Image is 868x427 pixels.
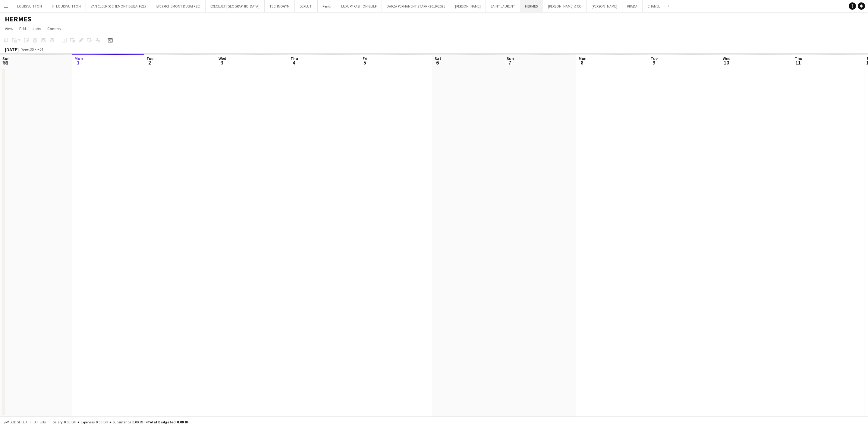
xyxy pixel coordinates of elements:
[12,0,47,12] button: LOUIS VUITTON
[151,0,206,12] button: IWC (RICHEMONT DUBAI FZE)
[148,420,190,424] span: Total Budgeted 0.00 DH
[543,0,587,12] button: [PERSON_NAME] & CO
[520,0,543,12] button: HERMES
[722,59,731,66] span: 10
[74,56,83,61] span: Mon
[336,0,382,12] button: LUXURY FASHION GULF
[53,420,190,424] div: Salary 0.00 DH + Expenses 0.00 DH + Subsistence 0.00 DH =
[32,26,41,31] span: Jobs
[486,0,520,12] button: SAINT LAURENT
[723,56,731,61] span: Wed
[206,0,265,12] button: EXECUJET [GEOGRAPHIC_DATA]
[507,56,514,61] span: Sun
[795,56,802,61] span: Thu
[86,0,151,12] button: VAN CLEEF (RICHEMONT DUBAI FZE)
[45,25,63,33] a: Comms
[578,59,587,66] span: 8
[450,0,486,12] button: [PERSON_NAME]
[74,59,83,66] span: 1
[146,56,153,61] span: Tue
[47,0,86,12] button: H_LOUIS VUITTON
[318,0,336,12] button: Fendi
[219,56,226,61] span: Wed
[5,26,13,31] span: View
[434,59,441,66] span: 6
[19,26,26,31] span: Edit
[10,420,27,424] span: Budgeted
[622,0,643,12] button: PRADA
[363,56,367,61] span: Fri
[146,59,153,66] span: 2
[3,419,28,425] button: Budgeted
[20,47,35,52] span: Week 35
[362,59,367,66] span: 5
[290,59,298,66] span: 4
[579,56,587,61] span: Mon
[382,0,450,12] button: DAFZA PERMANENT STAFF - 2019/2025
[435,56,441,61] span: Sat
[5,14,31,24] h1: HERMES
[506,59,514,66] span: 7
[5,46,19,52] div: [DATE]
[37,47,43,52] div: +04
[291,56,298,61] span: Thu
[30,25,44,33] a: Jobs
[587,0,622,12] button: [PERSON_NAME]
[218,59,226,66] span: 3
[651,56,658,61] span: Tue
[17,25,29,33] a: Edit
[643,0,665,12] button: CHANEL
[650,59,658,66] span: 9
[2,59,10,66] span: 31
[2,56,10,61] span: Sun
[2,25,16,33] a: View
[33,420,48,424] span: All jobs
[794,59,802,66] span: 11
[47,26,61,31] span: Comms
[295,0,318,12] button: BERLUTI
[265,0,295,12] button: TECHNOGYM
